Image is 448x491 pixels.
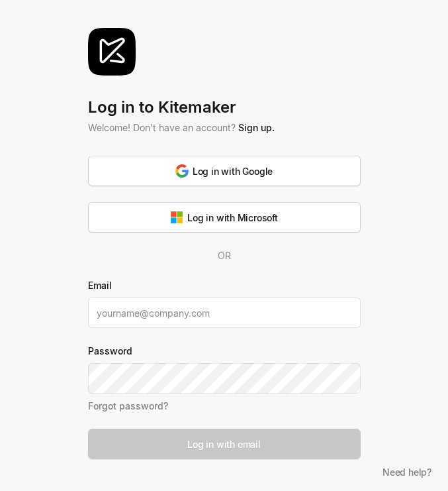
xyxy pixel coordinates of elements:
div: Log in with email [187,437,260,451]
label: Password [88,344,361,358]
img: svg%3e [175,164,189,178]
div: Log in to Kitemaker [88,97,361,119]
a: Sign up. [238,122,275,133]
label: Email [88,278,361,292]
div: Log in with Google [175,164,273,178]
input: yourname@company.com [88,298,361,328]
button: Need help? [376,463,438,481]
img: svg%3e [170,211,183,224]
button: Log in with Microsoft [88,202,361,233]
img: svg%3e [88,28,136,76]
div: Log in with Microsoft [170,211,278,225]
a: Forgot password? [88,400,168,411]
button: Log in with Google [88,156,361,186]
button: Log in with email [88,429,361,459]
div: Welcome! Don't have an account? [88,121,361,135]
div: OR [88,248,361,262]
